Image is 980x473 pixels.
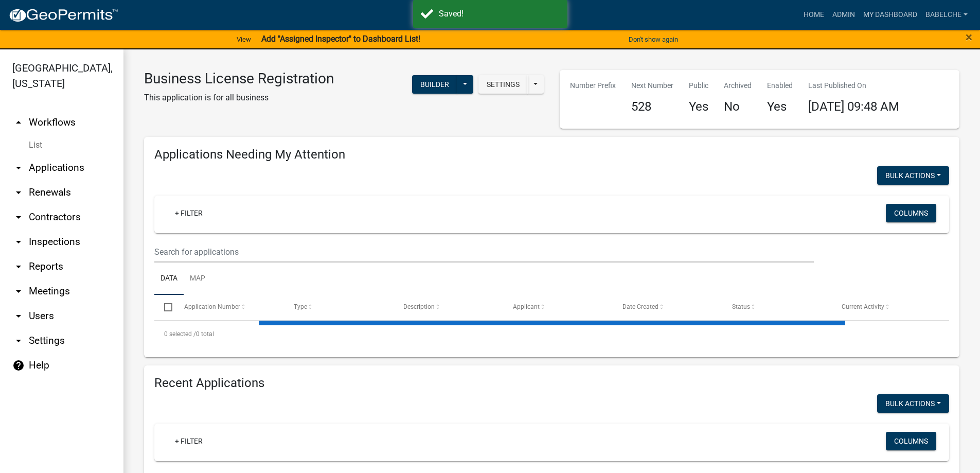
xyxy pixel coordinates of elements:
a: Home [799,5,828,25]
button: Bulk Actions [877,394,949,413]
p: Enabled [767,80,793,91]
a: Data [154,262,184,295]
button: Builder [412,75,457,94]
span: Status [732,303,750,310]
div: 0 total [154,321,949,347]
p: This application is for all business [144,92,334,104]
h4: Recent Applications [154,376,949,391]
h4: Applications Needing My Attention [154,147,949,162]
span: Date Created [622,303,658,310]
datatable-header-cell: Description [394,295,503,320]
p: Public [689,80,708,91]
a: Map [184,262,211,295]
button: Columns [886,204,936,222]
input: Search for applications [154,241,814,262]
a: View [233,31,255,48]
p: Number Prefix [570,80,616,91]
div: Saved! [439,8,560,20]
a: + Filter [167,204,211,222]
a: Admin [828,5,859,25]
h4: Yes [689,99,708,114]
p: Last Published On [808,80,899,91]
button: Settings [478,75,528,94]
i: arrow_drop_down [12,335,25,347]
i: arrow_drop_down [12,260,25,273]
h4: No [724,99,752,114]
i: arrow_drop_down [12,211,25,223]
i: arrow_drop_down [12,162,25,174]
p: Next Number [631,80,673,91]
h4: Yes [767,99,793,114]
i: help [12,359,25,372]
p: Archived [724,80,752,91]
span: [DATE] 09:48 AM [808,99,899,114]
h3: Business License Registration [144,70,334,87]
datatable-header-cell: Type [283,295,393,320]
span: Description [403,303,435,310]
i: arrow_drop_down [12,236,25,248]
i: arrow_drop_up [12,116,25,129]
strong: Add "Assigned Inspector" to Dashboard List! [261,34,420,44]
button: Bulk Actions [877,166,949,185]
a: My Dashboard [859,5,921,25]
span: Applicant [513,303,540,310]
i: arrow_drop_down [12,285,25,297]
button: Don't show again [625,31,682,48]
i: arrow_drop_down [12,310,25,322]
button: Close [966,31,972,43]
a: babelche [921,5,972,25]
h4: 528 [631,99,673,114]
button: Columns [886,432,936,450]
datatable-header-cell: Date Created [613,295,722,320]
span: × [966,30,972,44]
datatable-header-cell: Applicant [503,295,613,320]
span: 0 selected / [164,330,196,338]
i: arrow_drop_down [12,186,25,199]
span: Type [294,303,307,310]
datatable-header-cell: Status [722,295,832,320]
datatable-header-cell: Current Activity [832,295,941,320]
datatable-header-cell: Application Number [174,295,283,320]
span: Application Number [184,303,240,310]
a: + Filter [167,432,211,450]
datatable-header-cell: Select [154,295,174,320]
span: Current Activity [842,303,884,310]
